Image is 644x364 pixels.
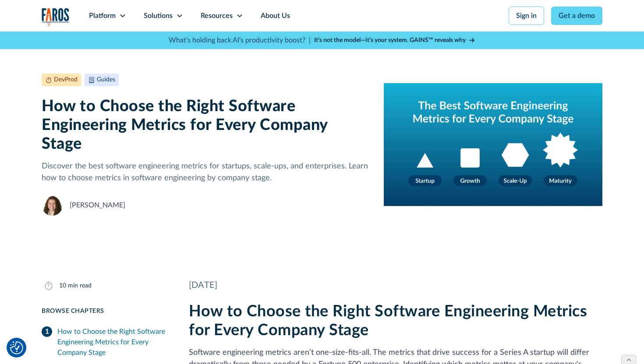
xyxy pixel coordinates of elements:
p: What's holding back AI's productivity boost? | [169,35,311,45]
a: home [42,8,70,26]
p: Discover the best software engineering metrics for startups, scale-ups, and enterprises. Learn ho... [42,161,370,184]
a: It’s not the model—it’s your system. GAINS™ reveals why [314,36,475,45]
strong: It’s not the model—it’s your system. GAINS™ reveals why [314,37,466,43]
img: Neely Dunlap [42,195,63,216]
a: Get a demo [551,7,602,25]
a: How to Choose the Right Software Engineering Metrics for Every Company Stage [42,323,168,361]
div: [PERSON_NAME] [70,200,125,210]
div: Browse Chapters [42,307,168,316]
div: 10 [59,281,66,290]
div: min read [68,281,92,290]
div: How to Choose the Right Software Engineering Metrics for Every Company Stage [57,326,168,358]
div: DevProd [54,75,78,84]
div: Solutions [144,10,173,21]
div: Resources [201,10,233,21]
img: Logo of the analytics and reporting company Faros. [42,8,70,26]
img: Revisit consent button [10,341,23,354]
h2: How to Choose the Right Software Engineering Metrics for Every Company Stage [189,302,602,340]
button: Cookie Settings [10,341,23,354]
h1: How to Choose the Right Software Engineering Metrics for Every Company Stage [42,97,370,154]
a: Sign in [509,7,544,25]
img: On blue gradient, graphic titled 'The Best Software Engineering Metrics for Every Company Stage' ... [384,73,602,216]
div: Platform [89,10,116,21]
div: [DATE] [189,279,602,292]
div: Guides [97,75,115,84]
